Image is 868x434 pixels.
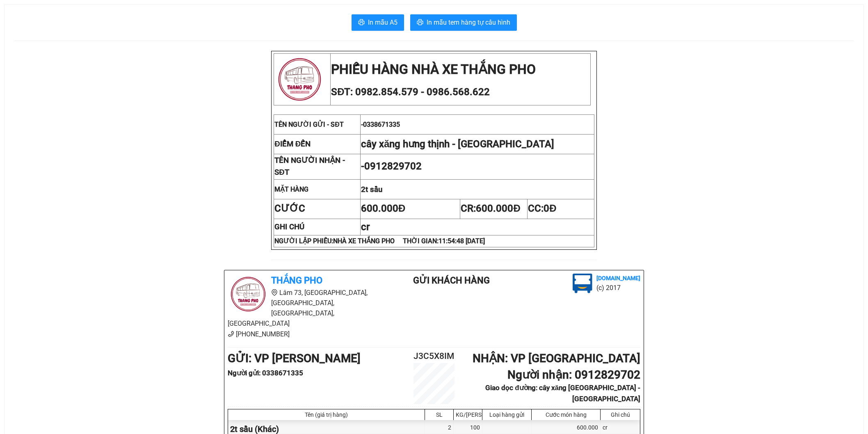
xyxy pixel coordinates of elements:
[507,368,640,381] b: Người nhận : 0912829702
[427,411,451,418] div: SL
[228,331,234,337] span: phone
[352,14,404,31] button: printerIn mẫu A5
[603,411,638,418] div: Ghi chú
[361,138,554,150] span: cây xăng hưng thịnh - [GEOGRAPHIC_DATA]
[361,185,382,194] span: 2t sầu
[528,203,556,214] span: CC:
[274,54,325,105] img: logo
[228,352,361,365] b: GỬI : VP [PERSON_NAME]
[410,14,517,31] button: printerIn mẫu tem hàng tự cấu hình
[274,139,311,148] strong: ĐIỂM ĐẾN
[274,121,344,128] span: TÊN NGƯỜI GỬI - SĐT
[361,221,370,233] span: cr
[368,17,397,27] span: In mẫu A5
[427,17,510,27] span: In mẫu tem hàng tự cấu hình
[417,19,423,27] span: printer
[271,275,322,286] b: Thắng Pho
[358,19,365,27] span: printer
[473,352,640,365] b: NHẬN : VP [GEOGRAPHIC_DATA]
[274,156,345,177] strong: TÊN NGƯỜI NHẬN - SĐT
[274,203,305,214] strong: CƯỚC
[544,203,556,214] span: 0Đ
[230,411,423,418] div: Tên (giá trị hàng)
[274,222,304,231] strong: GHI CHÚ
[331,86,490,98] span: SĐT: 0982.854.579 - 0986.568.622
[333,237,485,245] span: NHÀ XE THẮNG PHO THỜI GIAN:
[274,185,308,193] strong: MẶT HÀNG
[596,275,640,281] b: [DOMAIN_NAME]
[596,283,640,293] li: (c) 2017
[573,274,592,293] img: logo.jpg
[361,203,405,214] span: 600.000Đ
[331,62,536,77] strong: PHIẾU HÀNG NHÀ XE THẮNG PHO
[361,160,422,172] span: -
[363,121,400,128] span: 0338671335
[484,411,529,418] div: Loại hàng gửi
[361,121,400,128] span: -
[274,237,485,245] strong: NGƯỜI LẬP PHIẾU:
[476,203,520,214] span: 600.000Đ
[228,274,269,315] img: logo.jpg
[364,160,422,172] span: 0912829702
[400,349,468,363] h2: J3C5X8IM
[456,411,480,418] div: KG/[PERSON_NAME]
[534,411,598,418] div: Cước món hàng
[485,384,640,403] b: Giao dọc đường: cây xăng [GEOGRAPHIC_DATA] - [GEOGRAPHIC_DATA]
[228,329,380,339] li: [PHONE_NUMBER]
[228,288,380,329] li: Lâm 73, [GEOGRAPHIC_DATA], [GEOGRAPHIC_DATA], [GEOGRAPHIC_DATA], [GEOGRAPHIC_DATA]
[439,237,485,245] span: 11:54:48 [DATE]
[228,369,303,377] b: Người gửi : 0338671335
[271,289,278,296] span: environment
[461,203,520,214] span: CR:
[413,275,490,286] b: Gửi khách hàng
